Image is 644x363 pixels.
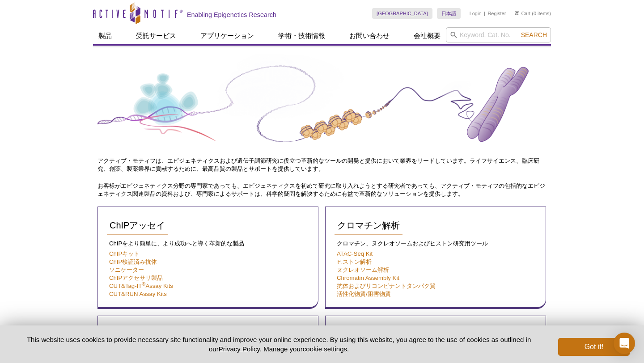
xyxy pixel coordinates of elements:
p: クロマチン、ヌクレオソームおよびヒストン研究用ツール [335,240,537,248]
sup: ® [142,281,145,287]
input: Keyword, Cat. No. [446,27,551,42]
p: ChIPをより簡単に、より成功へと導く革新的な製品 [107,240,309,248]
a: 製品 [93,27,117,44]
li: | [484,8,485,19]
a: ヒストン解析 [337,258,372,265]
a: 会社概要 [408,27,446,44]
img: Your Cart [515,11,519,15]
a: 活性化物質/阻害物質 [337,291,391,297]
a: ChIP検証済み抗体 [109,258,157,265]
a: ヌクレオソーム解析 [337,266,389,273]
a: クロマチン解析 [335,216,402,235]
a: アプリケーション [195,27,259,44]
span: Search [521,31,547,38]
button: Got it! [558,338,630,356]
button: cookie settings [303,345,347,353]
a: CUT&Tag-IT®Assay Kits [109,283,173,289]
a: ChIPアッセイ [107,216,168,235]
a: ChIPアクセサリ製品 [109,274,163,281]
a: Privacy Policy [219,345,260,353]
a: お問い合わせ [344,27,395,44]
a: ATAC-Seq Kit [337,250,373,257]
p: お客様がエピジェネティクス分野の専門家であっても、エピジェネティクスを初めて研究に取り入れようとする研究者であっても、アクティブ・モティフの包括的なエピジェネティクス関連製品の資料および、専門家... [97,182,547,198]
li: (0 items) [515,8,551,19]
span: ChIPアッセイ [110,220,165,230]
p: This website uses cookies to provide necessary site functionality and improve your online experie... [14,335,543,354]
a: Chromatin Assembly Kit [337,274,399,281]
a: 学術・技術情報 [273,27,330,44]
h2: Enabling Epigenetics Research [187,11,276,19]
a: ChIPキット [109,250,140,257]
a: Register [487,10,506,17]
span: クロマチン解析 [337,220,400,230]
a: 日本語 [437,8,461,19]
img: Product Guide [97,54,547,155]
div: Open Intercom Messenger [614,333,635,354]
button: Search [518,31,550,39]
a: CUT&RUN Assay Kits [109,291,167,297]
p: アクティブ・モティフは、エピジェネティクスおよび遺伝子調節研究に役立つ革新的なツールの開発と提供において業界をリードしています。ライフサイエンス、臨床研究、創薬、製薬業界に貢献するために、最高品... [97,157,547,173]
a: 抗体およびリコンビナントタンパク質 [337,283,436,289]
a: [GEOGRAPHIC_DATA] [372,8,432,19]
a: Cart [515,10,530,17]
a: ソニケーター [109,266,144,273]
a: 受託サービス [131,27,182,44]
a: Login [470,10,482,17]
